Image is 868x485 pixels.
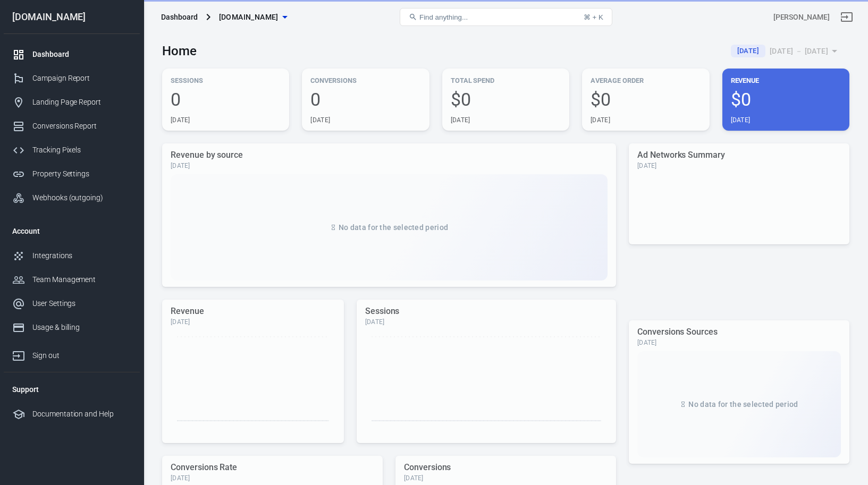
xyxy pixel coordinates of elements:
a: Sign out [4,339,140,368]
div: Dashboard [161,12,198,22]
a: Usage & billing [4,316,140,339]
button: [DOMAIN_NAME] [215,7,291,27]
span: bionicwp.com [219,11,279,24]
div: Landing Page Report [32,97,131,108]
div: [DOMAIN_NAME] [4,12,140,22]
a: Tracking Pixels [4,138,140,162]
span: Find anything... [419,13,468,21]
div: Campaign Report [32,73,131,84]
div: Documentation and Help [32,409,131,420]
div: Dashboard [32,49,131,60]
div: Team Management [32,274,131,285]
h3: Home [162,44,197,58]
div: Webhooks (outgoing) [32,192,131,203]
a: Team Management [4,268,140,292]
div: ⌘ + K [584,13,603,21]
div: Integrations [32,250,131,261]
div: Tracking Pixels [32,144,131,156]
a: Conversions Report [4,114,140,138]
a: Property Settings [4,162,140,186]
div: Sign out [32,350,131,361]
a: Landing Page Report [4,90,140,114]
li: Account [4,218,140,244]
div: Conversions Report [32,121,131,132]
a: Webhooks (outgoing) [4,186,140,210]
a: Dashboard [4,42,140,66]
div: Usage & billing [32,322,131,333]
a: User Settings [4,292,140,316]
div: User Settings [32,298,131,309]
div: Account id: KFwv2BNX [773,12,830,23]
li: Support [4,377,140,402]
a: Integrations [4,244,140,268]
div: Property Settings [32,168,131,180]
button: Find anything...⌘ + K [400,8,612,26]
a: Sign out [834,4,859,30]
a: Campaign Report [4,66,140,90]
